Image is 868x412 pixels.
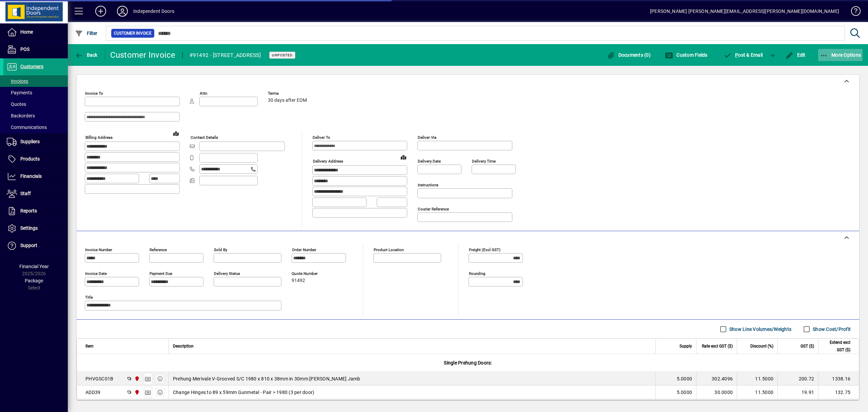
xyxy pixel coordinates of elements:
[20,208,37,213] span: Reports
[292,278,305,283] span: 91492
[677,389,692,396] span: 5.0000
[3,237,68,254] a: Support
[737,372,777,386] td: 11.5000
[133,389,140,396] span: Christchurch
[20,191,31,196] span: Staff
[85,375,113,382] div: PHVGSC01B
[75,31,98,36] span: Filter
[73,27,99,39] button: Filter
[777,386,818,399] td: 19.91
[777,372,818,386] td: 200.72
[3,151,68,168] a: Products
[374,247,404,252] mat-label: Product location
[7,125,47,130] span: Communications
[85,295,93,300] mat-label: Title
[272,53,293,57] span: Unposted
[3,185,68,202] a: Staff
[85,91,103,96] mat-label: Invoice To
[190,50,261,61] div: #91492 - [STREET_ADDRESS]
[3,75,68,87] a: Invoices
[173,342,194,350] span: Description
[701,389,733,396] div: 30.0000
[3,168,68,185] a: Financials
[818,386,859,399] td: 132.75
[720,49,766,61] button: Post & Email
[784,49,807,61] button: Edit
[846,1,860,23] a: Knowledge Base
[268,91,309,96] span: Terms
[85,247,112,252] mat-label: Invoice number
[150,247,167,252] mat-label: Reference
[3,220,68,237] a: Settings
[3,98,68,110] a: Quotes
[85,389,100,396] div: ADD39
[20,64,43,69] span: Customers
[150,271,172,276] mat-label: Payment due
[173,375,360,382] span: Prehung Merivale V-Grooved S/C 1980 x 810 x 38mm in 30mm [PERSON_NAME] Jamb
[7,78,28,84] span: Invoices
[20,156,40,162] span: Products
[398,152,409,163] a: View on map
[133,375,140,382] span: Christchurch
[3,41,68,58] a: POS
[68,49,105,61] app-page-header-button: Back
[679,342,692,350] span: Supply
[7,113,35,118] span: Backorders
[90,5,112,17] button: Add
[472,159,496,164] mat-label: Delivery time
[73,49,99,61] button: Back
[750,342,773,350] span: Discount (%)
[677,375,692,382] span: 5.0000
[85,342,94,350] span: Item
[663,49,709,61] button: Custom Fields
[737,386,777,399] td: 11.5000
[133,6,174,17] div: Independent Doors
[77,354,859,372] div: Single Prehung Doors:
[469,247,500,252] mat-label: Freight (excl GST)
[665,52,708,58] span: Custom Fields
[469,271,485,276] mat-label: Rounding
[418,159,441,164] mat-label: Delivery date
[418,183,438,187] mat-label: Instructions
[785,52,806,58] span: Edit
[3,203,68,220] a: Reports
[171,128,181,139] a: View on map
[724,52,763,58] span: ost & Email
[735,52,738,58] span: P
[818,49,863,61] button: More Options
[823,339,850,354] span: Extend excl GST ($)
[3,133,68,150] a: Suppliers
[214,247,227,252] mat-label: Sold by
[19,264,49,269] span: Financial Year
[110,50,176,60] div: Customer Invoice
[20,173,42,179] span: Financials
[728,326,791,333] label: Show Line Volumes/Weights
[20,46,29,52] span: POS
[268,98,307,103] span: 30 days after EOM
[701,375,733,382] div: 302.4096
[650,6,839,17] div: [PERSON_NAME] [PERSON_NAME][EMAIL_ADDRESS][PERSON_NAME][DOMAIN_NAME]
[20,225,38,231] span: Settings
[114,30,152,37] span: Customer Invoice
[418,207,449,211] mat-label: Courier Reference
[7,90,32,95] span: Payments
[607,52,651,58] span: Documents (0)
[3,121,68,133] a: Communications
[214,271,240,276] mat-label: Delivery status
[3,24,68,41] a: Home
[20,29,33,35] span: Home
[173,389,315,396] span: Change Hinges to 89 x 59mm Gunmetal - Pair > 1980 (3 per door)
[811,326,851,333] label: Show Cost/Profit
[292,247,316,252] mat-label: Order number
[702,342,733,350] span: Rate excl GST ($)
[820,52,861,58] span: More Options
[418,135,436,140] mat-label: Deliver via
[7,101,26,107] span: Quotes
[3,87,68,98] a: Payments
[801,342,814,350] span: GST ($)
[313,135,330,140] mat-label: Deliver To
[200,91,207,96] mat-label: Attn
[292,271,332,276] span: Quote number
[20,243,37,248] span: Support
[3,110,68,121] a: Backorders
